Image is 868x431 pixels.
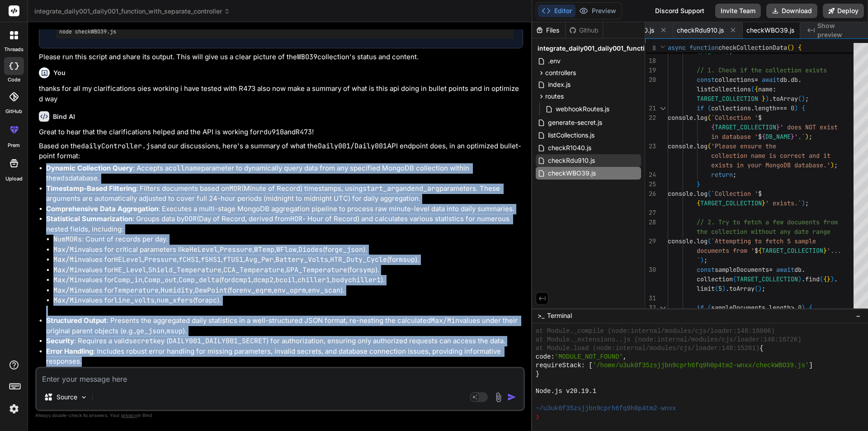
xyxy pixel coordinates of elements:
[4,46,24,53] label: threads
[53,275,82,284] code: Max/Min
[758,284,762,293] span: )
[697,104,704,112] span: if
[668,237,693,245] span: console
[645,218,656,227] div: 28
[160,286,193,295] code: Humidity
[179,275,219,284] code: Comp_delta
[697,256,700,264] span: `
[798,95,802,103] span: (
[536,353,555,361] span: code:
[657,303,669,313] div: Click to collapse the range.
[755,246,758,255] span: $
[46,184,136,193] strong: Timestamp-Based Filtering
[645,189,656,199] div: 26
[547,142,592,153] span: checkR1040.js
[144,255,177,264] code: Pressure
[81,142,154,151] code: dailyController.js
[411,184,439,193] code: end_arg
[46,164,133,172] strong: Dynamic Collection Query
[156,296,193,305] code: num_xfers
[780,76,787,84] span: db
[57,393,77,402] p: Source
[697,114,708,122] span: log
[697,189,708,198] span: log
[776,265,794,274] span: await
[773,85,776,93] span: :
[794,265,802,274] span: db
[46,346,523,367] li: : Includes robust error handling for missing parameters, invalid secrets, and database connection...
[751,85,755,93] span: (
[718,284,722,293] span: 5
[798,43,802,52] span: {
[5,108,22,115] label: GitHub
[791,43,794,52] span: )
[791,133,794,141] span: }
[697,76,715,84] span: const
[697,284,715,293] span: limit
[791,303,794,312] span: >
[431,316,459,325] code: Max/Min
[657,104,669,113] div: Click to collapse the range.
[758,189,762,198] span: $
[827,246,841,255] span: '...
[6,401,22,417] img: settings
[53,296,82,305] code: Max/Min
[751,104,755,112] span: .
[693,114,697,122] span: .
[297,275,330,284] code: chiller1
[711,237,816,245] span: `Attempting to fetch 5 sample
[46,163,523,184] li: : Accepts a parameter to dynamically query data from any specified MongoDB collection within the ...
[704,256,708,264] span: ;
[114,275,142,284] code: Comp_in
[645,113,656,123] div: 22
[697,246,755,255] span: documents from '
[46,204,158,213] strong: Comprehensive Data Aggregation
[645,142,656,151] div: 23
[762,95,765,103] span: }
[493,392,504,403] img: attachment
[169,336,266,346] code: DAILY001_DAILY001_SECRET
[35,411,525,420] p: Always double-check its answers. Your in Bind
[205,296,217,305] code: apc
[46,214,523,316] li: : Groups data by (Day of Record, derived from - Hour of Record) and calculates various statistics...
[645,66,656,75] div: 19
[46,184,523,204] li: : Filters documents based on (Minute of Record) timestamps, using and parameters. These arguments...
[697,275,733,283] span: collection
[697,66,827,74] span: // 1. Check if the collection exists
[46,336,523,346] li: : Requires a valid key ( ) for authorization, ensuring only authorized requests can access the data.
[536,327,775,336] span: at Module._compile (node:internal/modules/cjs/loader:148:16006)
[823,246,827,255] span: }
[668,43,686,52] span: async
[762,246,823,255] span: TARGET_COLLECTION
[645,104,656,113] div: 21
[46,204,523,214] li: : Executes a multi-stage MongoDB aggregation pipeline to process raw minute-level data into daily...
[805,199,809,207] span: ;
[275,255,328,264] code: Battery_Volts
[576,5,620,17] button: Preview
[758,85,773,93] span: name
[114,296,155,305] code: line_volts
[776,104,787,112] span: ===
[53,265,82,275] code: Max/Min
[755,104,776,112] span: length
[538,5,576,17] button: Editor
[689,43,718,52] span: function
[645,303,656,313] div: 32
[802,303,805,312] span: )
[53,255,523,265] li: values for , , , , , , , (for ).
[39,127,523,137] p: Great to hear that the clarifications helped and the API is working for and !
[697,85,751,93] span: listCollections
[274,286,306,295] code: env_oprm
[697,303,704,312] span: if
[830,161,834,169] span: )
[802,265,805,274] span: .
[136,327,165,336] code: ge_json
[532,26,565,35] div: Files
[114,255,142,264] code: HELevel
[733,275,736,283] span: (
[668,114,693,122] span: console
[645,180,656,189] div: 25
[827,275,830,283] span: }
[805,95,809,103] span: ;
[823,275,827,283] span: {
